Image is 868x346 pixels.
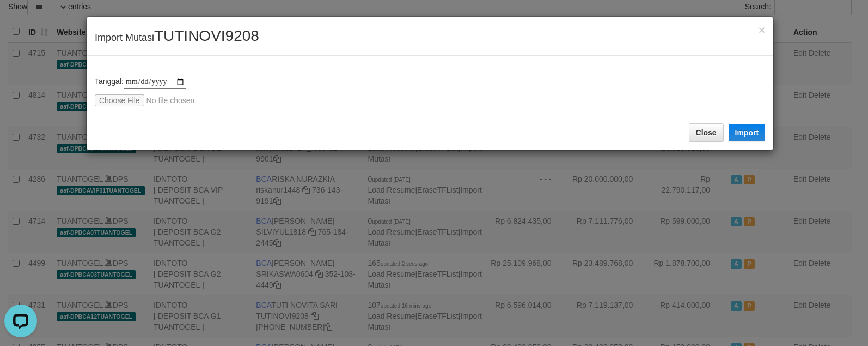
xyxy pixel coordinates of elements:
button: Import [729,124,766,141]
button: Close [689,123,724,142]
span: Import Mutasi [95,32,259,43]
span: × [759,23,765,36]
div: Tanggal: [95,75,765,106]
span: TUTINOVI9208 [154,27,259,44]
button: Open LiveChat chat widget [4,4,37,37]
button: Close [759,24,765,35]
